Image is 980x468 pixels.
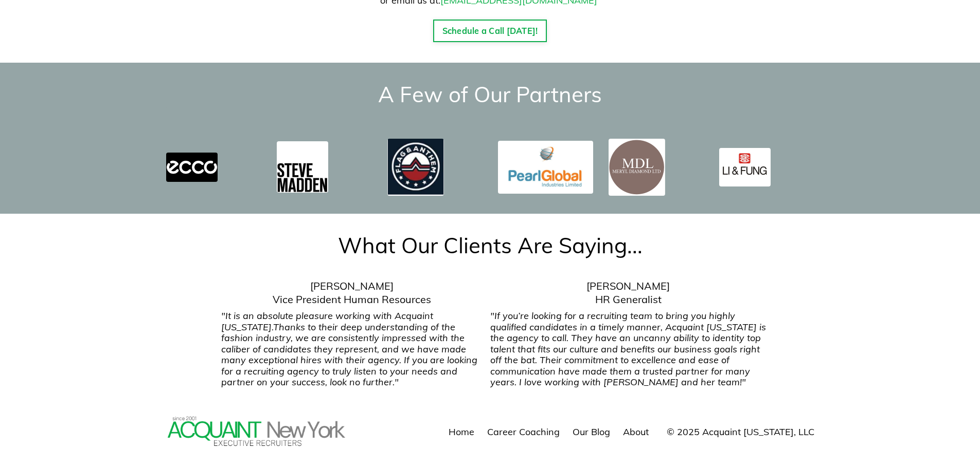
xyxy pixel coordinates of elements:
[623,426,649,438] a: About
[221,310,433,333] em: "It is an absolute pleasure working with Acquaint [US_STATE].
[166,414,346,448] img: Footer Logo
[490,310,766,388] em: "If you’re looking for a recruiting team to bring you highly qualified candidates in a timely man...
[667,426,814,438] span: © 2025 Acquaint [US_STATE], LLC
[378,81,602,108] span: A Few of Our Partners
[573,426,610,438] a: Our Blog
[433,20,547,42] a: Schedule a Call [DATE]!
[221,279,483,306] h5: [PERSON_NAME] Vice President Human Resources
[487,426,560,438] a: Career Coaching
[221,232,759,260] h2: What Our Clients Are Saying...
[490,279,767,306] h5: [PERSON_NAME] HR Generalist
[449,426,474,438] a: Home
[221,321,477,388] em: Thanks to their deep understanding of the fashion industry, we are consistently impressed with th...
